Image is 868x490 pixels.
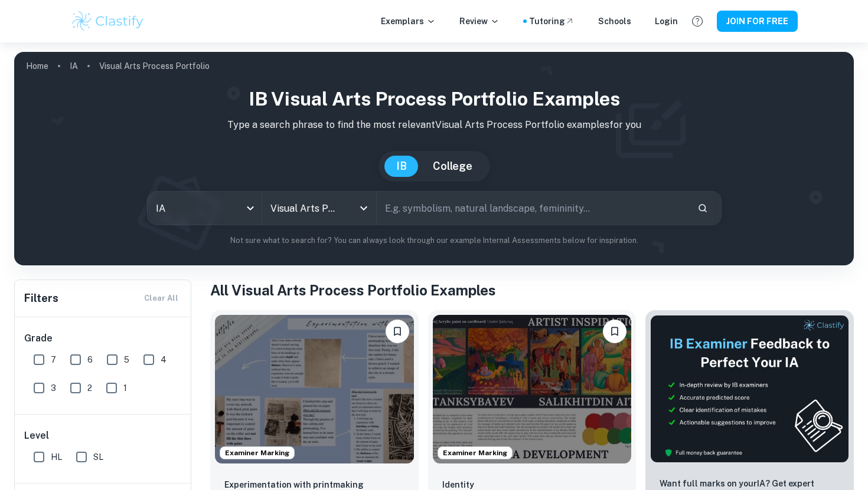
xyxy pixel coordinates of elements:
a: Schools [598,15,631,28]
img: Thumbnail [650,315,849,463]
a: Home [26,58,48,74]
p: Visual Arts Process Portfolio [99,60,210,73]
span: 4 [161,353,167,366]
h6: Filters [24,290,58,307]
button: Please log in to bookmark exemplars [603,320,626,343]
p: Review [459,15,500,28]
p: Not sure what to search for? You can always look through our example Internal Assessments below f... [24,235,844,246]
button: College [421,156,484,177]
button: JOIN FOR FREE [717,11,798,32]
img: Visual Arts Process Portfolio IA example thumbnail: Identity [433,315,632,463]
img: Visual Arts Process Portfolio IA example thumbnail: Experimentation with printmaking [215,315,414,463]
a: Tutoring [529,15,575,28]
span: 7 [51,353,56,366]
p: Exemplars [381,15,436,28]
span: 2 [87,382,92,394]
span: SL [93,450,103,463]
button: Search [693,198,713,218]
span: 1 [123,382,127,394]
span: 3 [51,382,56,394]
h1: IB Visual Arts Process Portfolio examples [24,85,844,113]
button: Please log in to bookmark exemplars [386,320,409,343]
button: Help and Feedback [687,11,707,31]
img: Clastify logo [70,9,145,33]
h6: Grade [24,331,182,346]
h6: Level [24,429,182,443]
button: Open [355,200,372,216]
button: IB [384,156,419,177]
div: IA [148,192,262,225]
a: IA [70,58,78,74]
span: 5 [124,353,129,366]
span: 6 [87,353,93,366]
span: Examiner Marking [220,448,294,458]
p: Type a search phrase to find the most relevant Visual Arts Process Portfolio examples for you [24,118,844,132]
input: E.g. symbolism, natural landscape, femininity... [377,192,688,225]
a: Login [655,15,678,28]
span: Examiner Marking [438,448,512,458]
img: profile cover [14,52,854,265]
h1: All Visual Arts Process Portfolio Examples [210,279,854,301]
span: HL [51,450,62,463]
